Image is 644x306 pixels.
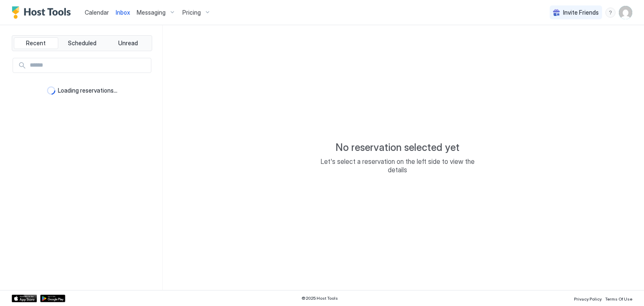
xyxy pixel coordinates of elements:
[106,37,150,49] button: Unread
[605,296,632,301] span: Terms Of Use
[314,157,481,174] span: Let's select a reservation on the left side to view the details
[574,294,602,303] a: Privacy Policy
[605,294,632,303] a: Terms Of Use
[335,141,460,154] span: No reservation selected yet
[12,35,152,51] div: tab-group
[574,296,602,301] span: Privacy Policy
[605,8,615,18] div: menu
[137,9,166,16] span: Messaging
[26,39,46,47] span: Recent
[563,9,599,16] span: Invite Friends
[47,86,55,95] div: loading
[58,87,117,94] span: Loading reservations...
[14,37,58,49] button: Recent
[182,9,201,16] span: Pricing
[118,39,138,47] span: Unread
[85,9,109,16] span: Calendar
[12,6,75,19] a: Host Tools Logo
[116,9,130,16] span: Inbox
[85,8,109,17] a: Calendar
[26,58,151,73] input: Input Field
[40,295,65,302] a: Google Play Store
[68,39,96,47] span: Scheduled
[301,296,338,301] span: © 2025 Host Tools
[619,6,632,19] div: User profile
[60,37,104,49] button: Scheduled
[12,295,37,302] a: App Store
[116,8,130,17] a: Inbox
